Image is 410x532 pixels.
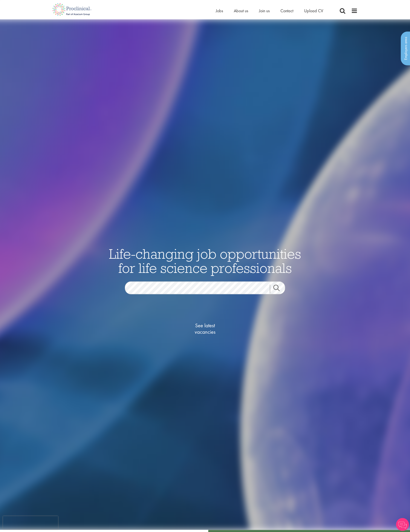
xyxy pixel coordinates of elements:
img: Chatbot [396,518,409,531]
a: Upload CV [304,8,323,14]
a: Join us [259,8,270,14]
span: Life-changing job opportunities for life science professionals [109,245,301,276]
span: See latest vacancies [184,322,226,335]
a: Jobs [216,8,223,14]
a: Job search submit button [270,284,288,293]
a: See latestvacancies [184,305,226,352]
a: Contact [280,8,293,14]
iframe: reCAPTCHA [3,516,58,529]
a: About us [234,8,248,14]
